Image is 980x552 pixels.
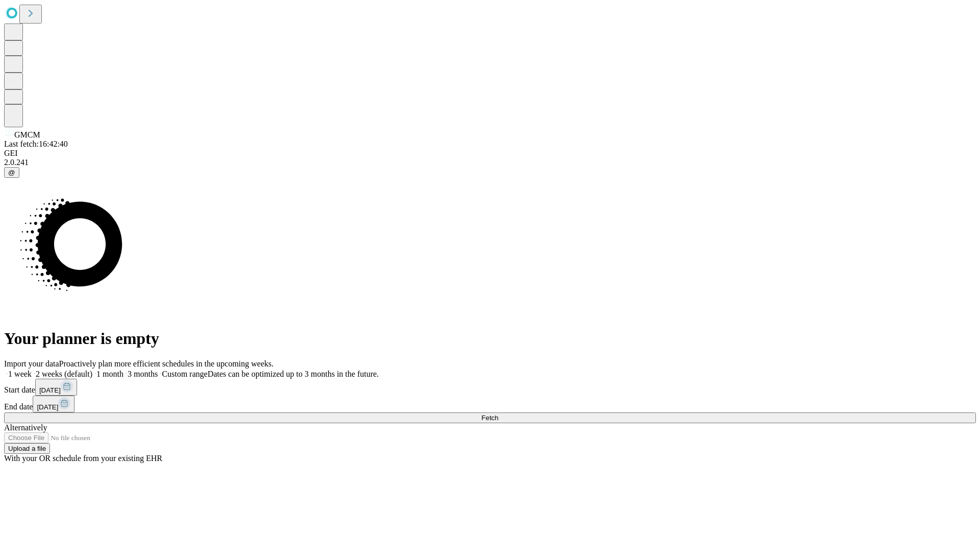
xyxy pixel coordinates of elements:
[4,423,47,432] span: Alternatively
[4,379,976,396] div: Start date
[8,169,15,176] span: @
[35,379,77,396] button: [DATE]
[4,396,976,412] div: End date
[4,329,976,348] h1: Your planner is empty
[4,359,59,368] span: Import your data
[4,167,19,178] button: @
[8,370,32,378] span: 1 week
[59,359,274,368] span: Proactively plan more efficient schedules in the upcoming weeks.
[14,130,40,139] span: GMCM
[4,454,162,463] span: With your OR schedule from your existing EHR
[4,443,50,454] button: Upload a file
[128,370,158,378] span: 3 months
[208,370,379,378] span: Dates can be optimized up to 3 months in the future.
[36,370,92,378] span: 2 weeks (default)
[481,414,498,422] span: Fetch
[39,386,61,394] span: [DATE]
[96,370,124,378] span: 1 month
[4,412,976,423] button: Fetch
[4,149,976,158] div: GEI
[37,403,58,411] span: [DATE]
[33,396,75,412] button: [DATE]
[4,158,976,167] div: 2.0.241
[162,370,207,378] span: Custom range
[4,140,68,148] span: Last fetch: 16:42:40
